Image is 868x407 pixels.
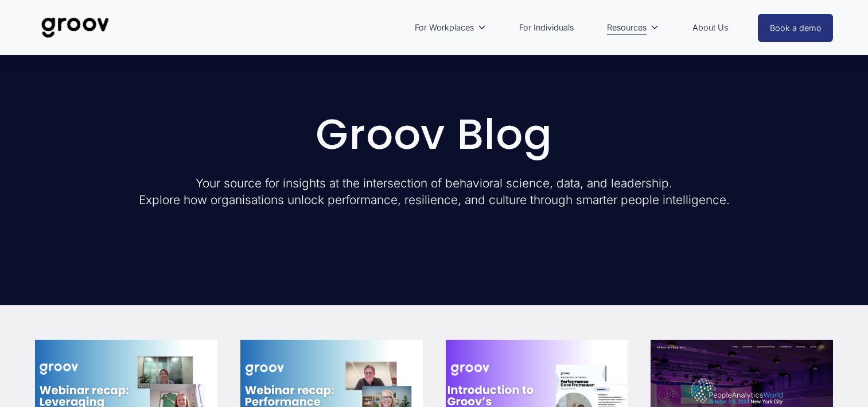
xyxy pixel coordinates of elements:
p: Your source for insights at the intersection of behavioral science, data, and leadership. Explore... [35,175,834,208]
span: Resources [607,20,647,35]
span: For Workplaces [415,20,474,35]
a: Book a demo [758,14,834,42]
a: About Us [687,14,734,41]
a: folder dropdown [409,14,492,41]
h1: Groov Blog [35,113,834,156]
a: folder dropdown [601,14,665,41]
img: Groov | Unlock Human Potential at Work and in Life [35,9,116,47]
a: For Individuals [513,14,579,41]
